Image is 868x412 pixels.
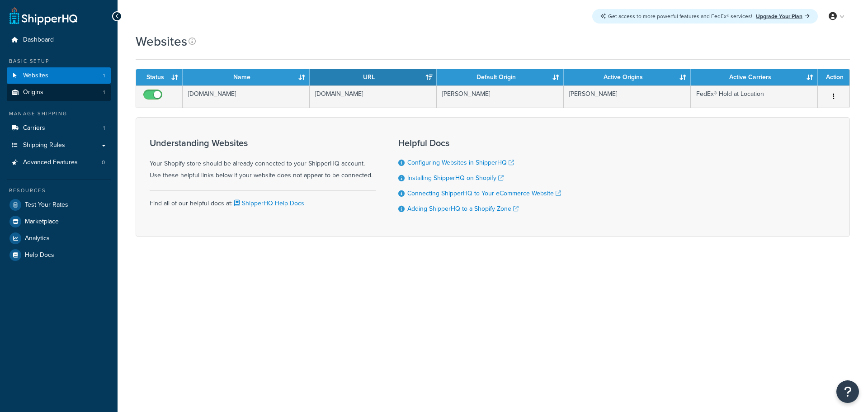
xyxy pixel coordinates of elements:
a: Installing ShipperHQ on Shopify [407,173,504,183]
a: Connecting ShipperHQ to Your eCommerce Website [407,189,561,198]
li: Websites [7,67,111,84]
h3: Understanding Websites [150,138,376,148]
th: Active Origins: activate to sort column ascending [564,69,691,85]
div: Resources [7,187,111,194]
td: [DOMAIN_NAME] [310,85,437,108]
span: Shipping Rules [23,142,65,149]
td: [PERSON_NAME] [437,85,564,108]
button: Open Resource Center [836,380,859,403]
a: Advanced Features 0 [7,154,111,171]
th: Name: activate to sort column ascending [183,69,310,85]
span: Carriers [23,124,45,132]
th: Default Origin: activate to sort column ascending [437,69,564,85]
th: Active Carriers: activate to sort column ascending [691,69,818,85]
a: Carriers 1 [7,120,111,137]
div: Basic Setup [7,57,111,65]
div: Your Shopify store should be already connected to your ShipperHQ account. Use these helpful links... [150,138,376,181]
li: Carriers [7,120,111,137]
li: Origins [7,84,111,101]
a: Analytics [7,230,111,246]
a: Adding ShipperHQ to a Shopify Zone [407,204,519,213]
div: Manage Shipping [7,110,111,118]
a: ShipperHQ Home [9,7,77,25]
a: Dashboard [7,32,111,48]
span: Analytics [25,235,50,242]
li: Advanced Features [7,154,111,171]
span: 1 [103,124,105,132]
h1: Websites [136,33,187,50]
span: 1 [103,89,105,96]
td: [PERSON_NAME] [564,85,691,108]
span: Get access to more powerful features and FedEx® services! [608,12,752,20]
span: Help Docs [25,251,54,259]
a: Upgrade Your Plan [756,12,810,20]
a: Shipping Rules [7,137,111,154]
span: Advanced Features [23,159,78,166]
a: Test Your Rates [7,197,111,213]
th: Status: activate to sort column ascending [136,69,183,85]
span: 0 [102,159,105,166]
span: Marketplace [25,218,59,226]
span: Websites [23,72,48,80]
td: [DOMAIN_NAME] [183,85,310,108]
span: Dashboard [23,36,54,44]
a: Origins 1 [7,84,111,101]
span: Origins [23,89,43,96]
a: ShipperHQ Help Docs [232,199,304,208]
h3: Helpful Docs [398,138,561,148]
a: Websites 1 [7,67,111,84]
div: Find all of our helpful docs at: [150,190,376,209]
th: URL: activate to sort column ascending [310,69,437,85]
th: Action [818,69,849,85]
a: Configuring Websites in ShipperHQ [407,158,514,167]
a: Help Docs [7,247,111,263]
span: 1 [103,72,105,80]
td: FedEx® Hold at Location [691,85,818,108]
span: Test Your Rates [25,201,68,209]
a: Marketplace [7,213,111,230]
